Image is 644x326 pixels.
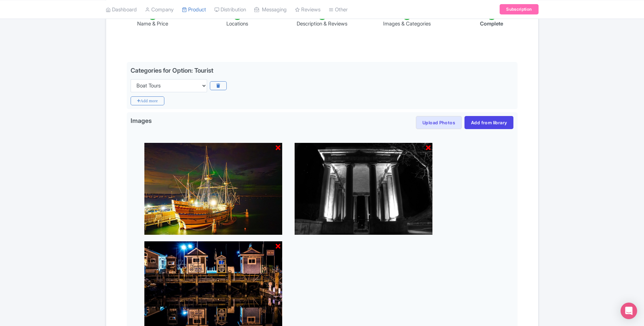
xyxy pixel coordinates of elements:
div: Categories for Option: Tourist [131,67,213,74]
div: Open Intercom Messenger [621,303,637,319]
a: Subscription [500,4,538,14]
a: Add from library [464,116,513,129]
li: Complete [449,12,534,28]
li: Name & Price [110,12,195,28]
button: Upload Photos [416,116,462,129]
li: Description & Reviews [280,12,365,28]
span: Images [131,116,152,127]
img: mglwzotx4dpp9aifhcka.jpg [144,143,282,235]
img: kgso76lmnvahovpyfd8d.jpg [295,143,432,235]
li: Images & Categories [365,12,449,28]
li: Locations [195,12,280,28]
i: Add more [131,96,165,105]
